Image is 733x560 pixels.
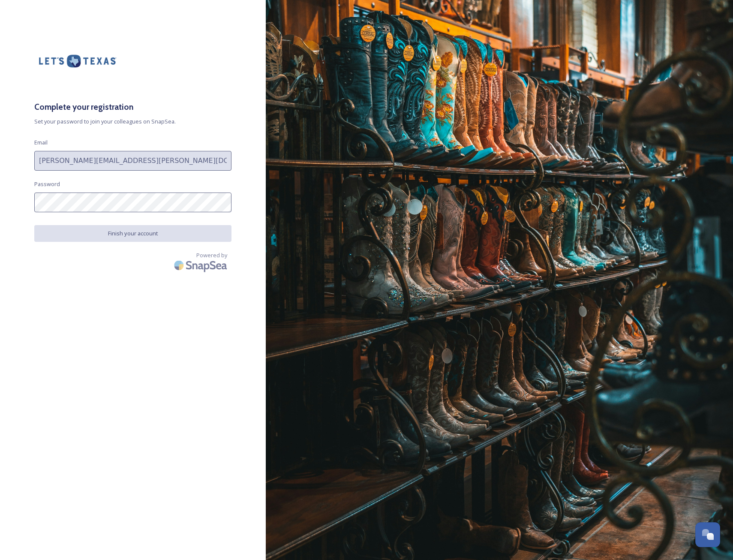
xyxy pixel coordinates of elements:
[695,522,720,547] button: Open Chat
[196,251,227,259] span: Powered by
[34,117,231,126] span: Set your password to join your colleagues on SnapSea.
[34,138,48,147] span: Email
[34,101,231,113] h3: Complete your registration
[171,255,231,275] img: SnapSea Logo
[34,34,120,88] img: travel-tx.png
[34,180,60,188] span: Password
[34,225,231,242] button: Finish your account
